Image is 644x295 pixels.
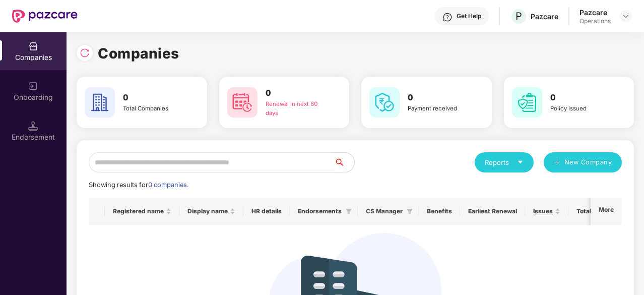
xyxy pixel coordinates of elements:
div: Reports [485,157,524,167]
span: Total Premium [576,207,619,215]
h3: 0 [550,91,613,104]
span: Endorsements [298,207,342,215]
span: Registered name [113,207,164,215]
img: svg+xml;base64,PHN2ZyB4bWxucz0iaHR0cDovL3d3dy53My5vcmcvMjAwMC9zdmciIHdpZHRoPSI2MCIgaGVpZ2h0PSI2MC... [85,87,115,117]
span: Display name [187,207,228,215]
img: svg+xml;base64,PHN2ZyB3aWR0aD0iMjAiIGhlaWdodD0iMjAiIHZpZXdCb3g9IjAgMCAyMCAyMCIgZmlsbD0ibm9uZSIgeG... [28,81,38,91]
span: 0 companies. [148,181,188,189]
h3: 0 [408,91,471,104]
h3: 0 [266,87,329,100]
img: svg+xml;base64,PHN2ZyBpZD0iQ29tcGFuaWVzIiB4bWxucz0iaHR0cDovL3d3dy53My5vcmcvMjAwMC9zdmciIHdpZHRoPS... [28,41,38,51]
div: Pazcare [531,12,558,21]
span: CS Manager [366,207,403,215]
th: HR details [243,198,290,225]
span: P [516,10,522,22]
img: svg+xml;base64,PHN2ZyB4bWxucz0iaHR0cDovL3d3dy53My5vcmcvMjAwMC9zdmciIHdpZHRoPSI2MCIgaGVpZ2h0PSI2MC... [512,87,542,117]
th: Benefits [419,198,460,225]
span: caret-down [517,159,524,165]
span: Issues [533,207,553,215]
span: filter [346,208,352,214]
span: plus [554,159,560,167]
img: svg+xml;base64,PHN2ZyBpZD0iSGVscC0zMngzMiIgeG1sbnM9Imh0dHA6Ly93d3cudzMub3JnLzIwMDAvc3ZnIiB3aWR0aD... [442,12,453,22]
th: Issues [525,198,568,225]
th: Registered name [105,198,179,225]
img: svg+xml;base64,PHN2ZyB4bWxucz0iaHR0cDovL3d3dy53My5vcmcvMjAwMC9zdmciIHdpZHRoPSI2MCIgaGVpZ2h0PSI2MC... [369,87,400,117]
th: Earliest Renewal [460,198,525,225]
span: filter [405,205,415,217]
div: Pazcare [579,8,611,17]
span: search [334,158,354,166]
span: filter [407,208,413,214]
span: filter [344,205,354,217]
img: svg+xml;base64,PHN2ZyBpZD0iRHJvcGRvd24tMzJ4MzIiIHhtbG5zPSJodHRwOi8vd3d3LnczLm9yZy8yMDAwL3N2ZyIgd2... [622,12,630,20]
img: svg+xml;base64,PHN2ZyB4bWxucz0iaHR0cDovL3d3dy53My5vcmcvMjAwMC9zdmciIHdpZHRoPSI2MCIgaGVpZ2h0PSI2MC... [227,87,257,117]
img: svg+xml;base64,PHN2ZyB3aWR0aD0iMTQuNSIgaGVpZ2h0PSIxNC41IiB2aWV3Qm94PSIwIDAgMTYgMTYiIGZpbGw9Im5vbm... [28,121,38,131]
div: Operations [579,17,611,25]
button: search [334,152,355,172]
span: New Company [564,157,612,167]
div: Get Help [457,12,481,20]
h3: 0 [123,91,186,104]
span: Showing results for [89,181,188,189]
div: Total Companies [123,104,186,113]
h1: Companies [98,42,179,65]
img: New Pazcare Logo [12,10,78,23]
button: plusNew Company [544,152,622,172]
th: Total Premium [568,198,635,225]
div: Renewal in next 60 days [266,100,329,118]
th: Display name [179,198,243,225]
img: svg+xml;base64,PHN2ZyBpZD0iUmVsb2FkLTMyeDMyIiB4bWxucz0iaHR0cDovL3d3dy53My5vcmcvMjAwMC9zdmciIHdpZH... [80,48,90,58]
th: More [591,198,622,225]
div: Payment received [408,104,471,113]
div: Policy issued [550,104,613,113]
